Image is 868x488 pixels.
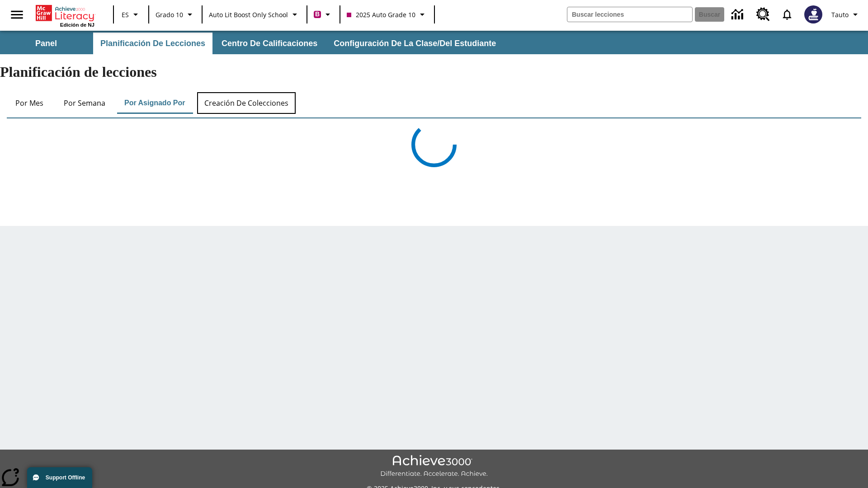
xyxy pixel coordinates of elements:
div: Portada [36,3,94,28]
img: Avatar [804,5,822,23]
button: Por mes [7,92,52,114]
button: Por semana [57,92,113,114]
a: Centro de información [726,2,751,27]
button: Clase: 2025 Auto Grade 10, Selecciona una clase [343,6,431,23]
span: 2025 Auto Grade 10 [347,10,415,19]
button: Panel [1,33,91,54]
button: Planificación de lecciones [93,33,212,54]
button: Por asignado por [117,92,193,114]
a: Portada [36,4,94,22]
img: Achieve3000 Differentiate Accelerate Achieve [380,455,488,478]
span: B [315,9,320,20]
button: Creación de colecciones [197,92,296,114]
span: ES [122,10,129,19]
span: Support Offline [46,474,85,481]
button: Escuela: Auto Lit Boost only School, Seleccione su escuela [205,6,304,23]
button: Centro de calificaciones [214,33,325,54]
span: Tauto [831,10,849,19]
span: Edición de NJ [60,22,94,28]
button: Configuración de la clase/del estudiante [326,33,503,54]
button: Support Offline [27,467,92,488]
button: Escoja un nuevo avatar [799,3,828,26]
a: Centro de recursos, Se abrirá en una pestaña nueva. [751,2,775,27]
button: Grado: Grado 10, Elige un grado [152,6,199,23]
input: Buscar campo [567,7,692,22]
span: Auto Lit Boost only School [209,10,288,19]
button: Perfil/Configuración [828,6,864,23]
span: Grado 10 [156,10,183,19]
button: Lenguaje: ES, Selecciona un idioma [117,6,146,23]
button: Abrir el menú lateral [4,1,30,28]
button: Boost El color de la clase es rojo violeta. Cambiar el color de la clase. [310,6,337,23]
a: Notificaciones [775,3,799,26]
